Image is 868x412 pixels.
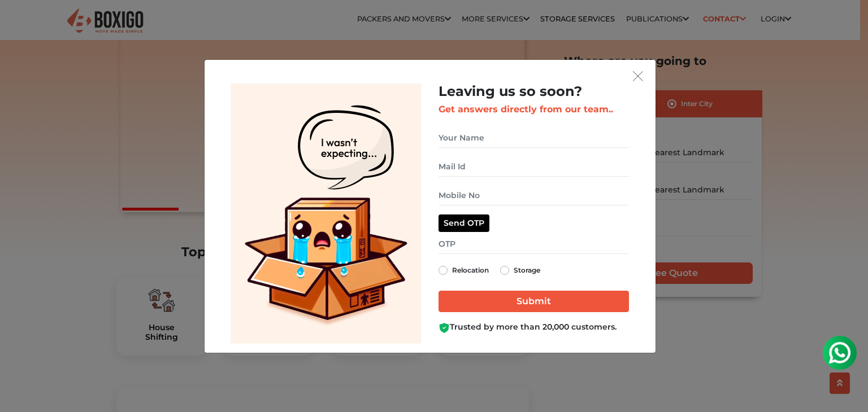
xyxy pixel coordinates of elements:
[439,291,629,312] input: Submit
[452,264,489,277] label: Relocation
[439,186,629,205] input: Mobile No
[231,84,422,344] img: Lead Welcome Image
[439,157,629,177] input: Mail Id
[439,321,629,333] div: Trusted by more than 20,000 customers.
[11,11,34,34] img: whatsapp-icon.svg
[439,214,489,232] button: Send OTP
[439,322,450,334] img: Boxigo Customer Shield
[439,128,629,148] input: Your Name
[439,104,629,115] h3: Get answers directly from our team..
[439,234,629,254] input: OTP
[633,71,643,81] img: exit
[514,264,540,277] label: Storage
[439,84,629,100] h2: Leaving us so soon?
